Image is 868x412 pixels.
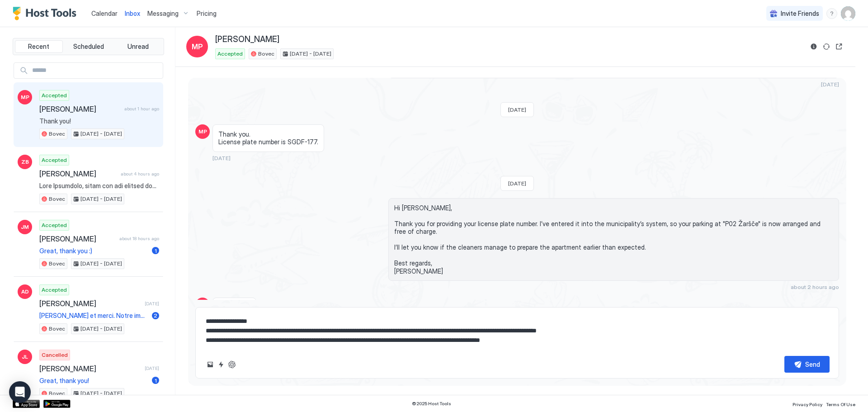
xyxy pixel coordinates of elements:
span: [DATE] - [DATE] [80,389,122,398]
span: Recent [28,43,49,51]
span: AD [21,288,29,296]
span: Bovec [49,260,65,268]
span: [DATE] [508,180,526,187]
span: MP [21,93,29,101]
span: Unread [127,43,149,51]
button: Sync reservation [821,41,832,52]
div: tab-group [13,38,164,55]
span: Calendar [91,9,118,17]
span: [DATE] - [DATE] [80,195,122,203]
span: Bovec [49,389,65,398]
button: ChatGPT Auto Reply [226,359,237,370]
span: Great, thank you :) [39,247,148,255]
span: [DATE] - [DATE] [80,130,122,138]
span: about 18 hours ago [119,236,159,242]
span: [DATE] [821,81,839,88]
span: Accepted [42,91,67,99]
span: Accepted [217,50,243,58]
span: Bovec [49,325,65,333]
span: MP [192,41,203,52]
span: Accepted [42,156,67,164]
span: JL [22,353,28,361]
span: about 1 hour ago [124,106,159,112]
span: Bovec [49,195,65,203]
span: Accepted [42,286,67,294]
span: [DATE] - [DATE] [80,260,122,268]
span: [DATE] - [DATE] [290,50,331,58]
span: [PERSON_NAME] [39,364,141,373]
button: Upload image [205,359,216,370]
span: 1 [155,247,157,254]
a: Google Play Store [43,400,71,408]
button: Send [784,356,830,373]
span: Cancelled [42,351,68,359]
span: [DATE] [145,365,159,371]
span: Great, thank you! [39,377,148,385]
span: © 2025 Host Tools [412,401,451,407]
span: about 4 hours ago [121,171,159,177]
span: [PERSON_NAME] [39,169,117,178]
button: Unread [114,40,162,53]
span: 2 [154,312,157,319]
span: Scheduled [73,43,104,51]
span: ZB [21,158,29,166]
a: App Store [13,400,40,408]
span: 1 [155,377,157,384]
a: Terms Of Use [826,399,855,408]
span: Invite Friends [781,9,819,18]
span: Inbox [125,9,140,17]
span: Thank you! [39,117,159,125]
span: Messaging [147,9,179,18]
span: [DATE] [212,155,231,161]
span: Accepted [42,221,67,229]
span: Privacy Policy [793,402,822,407]
span: Lore Ipsumdolo, sitam con adi elitsed doe temporinc. Utl etd magnaal en admin-ve quisnos exerc 56... [39,182,159,190]
a: Host Tools Logo [13,7,80,20]
span: [PERSON_NAME] [39,104,121,114]
button: Scheduled [65,40,113,53]
span: Pricing [197,9,217,18]
div: Send [805,360,820,369]
a: Inbox [125,9,140,18]
span: [DATE] [508,106,526,113]
a: Privacy Policy [793,399,822,408]
span: [PERSON_NAME] [215,34,279,45]
span: [PERSON_NAME] [39,234,116,243]
input: Input Field [28,63,163,78]
span: [DATE] [145,301,159,307]
span: Thank you. License plate number is SGDF-177. [218,130,318,146]
span: [PERSON_NAME] [39,299,141,308]
div: Open Intercom Messenger [9,381,31,403]
span: JM [21,223,29,231]
span: about 2 hours ago [791,284,839,290]
span: Bovec [49,130,65,138]
button: Reservation information [808,41,819,52]
button: Quick reply [216,359,226,370]
div: User profile [841,6,855,21]
span: [PERSON_NAME] et merci. Notre immatriculation est ZH 918097. A bientôt [39,312,148,320]
button: Recent [15,40,63,53]
span: Terms Of Use [826,402,855,407]
a: Calendar [91,9,118,18]
button: Open reservation [834,41,844,52]
div: menu [826,8,837,19]
span: [DATE] - [DATE] [80,325,122,333]
span: Bovec [258,50,274,58]
span: Hi [PERSON_NAME], Thank you for providing your license plate number. I’ve entered it into the mun... [394,204,833,275]
span: MP [198,128,207,136]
